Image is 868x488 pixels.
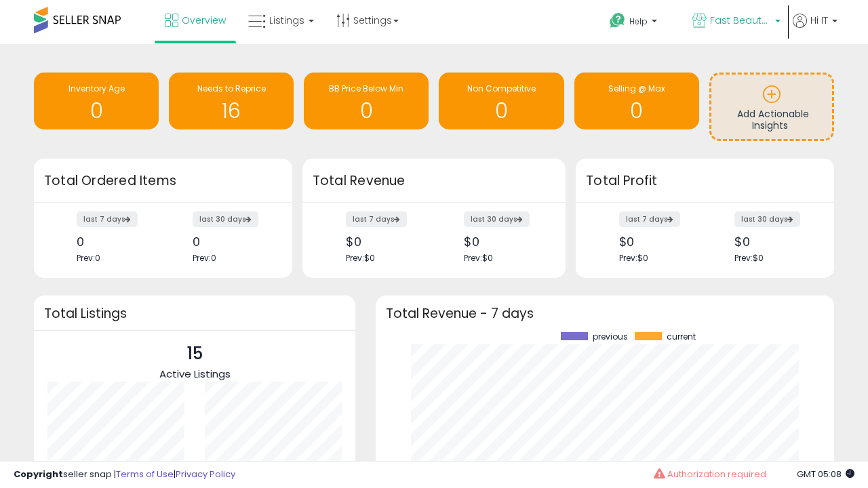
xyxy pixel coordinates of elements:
a: Non Competitive 0 [439,73,564,129]
span: Non Competitive [467,83,536,94]
span: Inventory Age [68,83,125,94]
label: last 7 days [77,211,138,227]
a: Privacy Policy [176,468,235,481]
a: Needs to Reprice 16 [169,73,294,129]
span: Listings [269,14,304,27]
span: Fast Beauty ([GEOGRAPHIC_DATA]) [710,14,771,27]
div: seller snap | | [14,468,235,481]
h1: 16 [176,100,287,122]
label: last 30 days [193,211,258,227]
a: Selling @ Max 0 [574,73,699,129]
a: Terms of Use [116,468,174,481]
strong: Copyright [14,468,63,481]
h3: Total Profit [586,171,824,190]
span: Overview [182,14,226,27]
label: last 30 days [734,211,800,227]
h3: Total Listings [44,308,345,319]
div: $0 [464,235,542,249]
span: 2025-08-18 05:08 GMT [797,468,854,481]
span: current [667,332,696,342]
p: 15 [159,341,231,367]
span: Prev: $0 [734,252,764,264]
h3: Total Revenue - 7 days [386,308,824,319]
div: $0 [346,235,424,249]
label: last 7 days [346,211,407,227]
h3: Total Revenue [313,171,555,190]
span: previous [593,332,628,342]
a: BB Price Below Min 0 [304,73,429,129]
label: last 30 days [464,211,530,227]
span: Active Listings [159,367,231,381]
a: Hi IT [793,14,837,44]
h1: 0 [581,100,692,122]
a: Add Actionable Insights [711,75,832,139]
div: 0 [193,235,269,249]
span: Hi IT [810,14,828,27]
span: Selling @ Max [608,83,665,94]
span: Prev: $0 [619,252,648,264]
label: last 7 days [619,211,680,227]
div: $0 [619,235,695,249]
span: Add Actionable Insights [737,107,809,133]
span: Prev: 0 [193,252,216,264]
h3: Total Ordered Items [44,171,282,190]
span: Prev: 0 [77,252,100,264]
span: BB Price Below Min [329,83,403,94]
i: Get Help [609,12,626,29]
a: Inventory Age 0 [34,73,159,129]
a: Help [599,2,680,44]
span: Prev: $0 [464,252,493,264]
div: 0 [77,235,153,249]
div: $0 [734,235,810,249]
span: Needs to Reprice [197,83,266,94]
h1: 0 [41,100,152,122]
h1: 0 [311,100,422,122]
span: Prev: $0 [346,252,375,264]
span: Help [629,16,648,27]
h1: 0 [446,100,557,122]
